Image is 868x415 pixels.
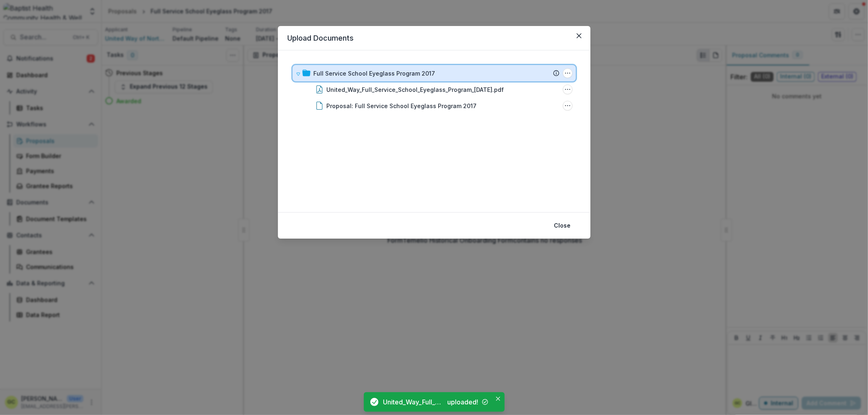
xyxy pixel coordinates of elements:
[327,102,477,110] div: Proposal: Full Service School Eyeglass Program 2017
[293,81,576,98] div: United_Way_Full_Service_School_Eyeglass_Program_[DATE].pdfUnited_Way_Full_Service_School_Eyeglass...
[563,101,573,111] button: Proposal: Full Service School Eyeglass Program 2017 Options
[448,397,479,407] div: uploaded!
[327,85,504,94] div: United_Way_Full_Service_School_Eyeglass_Program_[DATE].pdf
[493,394,503,404] button: Close
[383,397,444,407] div: United_Way_Full_Service_School_Eyeglass_Program_[DATE].pdf
[293,65,576,81] div: Full Service School Eyeglass Program 2017Full Service School Eyeglass Program 2017 Options
[549,219,576,232] button: Close
[563,85,573,94] button: United_Way_Full_Service_School_Eyeglass_Program_01.12.2017.pdf Options
[563,68,573,78] button: Full Service School Eyeglass Program 2017 Options
[293,98,576,114] div: Proposal: Full Service School Eyeglass Program 2017Proposal: Full Service School Eyeglass Program...
[293,65,576,114] div: Full Service School Eyeglass Program 2017Full Service School Eyeglass Program 2017 OptionsUnited_...
[278,26,590,50] header: Upload Documents
[314,69,435,78] div: Full Service School Eyeglass Program 2017
[573,29,586,42] button: Close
